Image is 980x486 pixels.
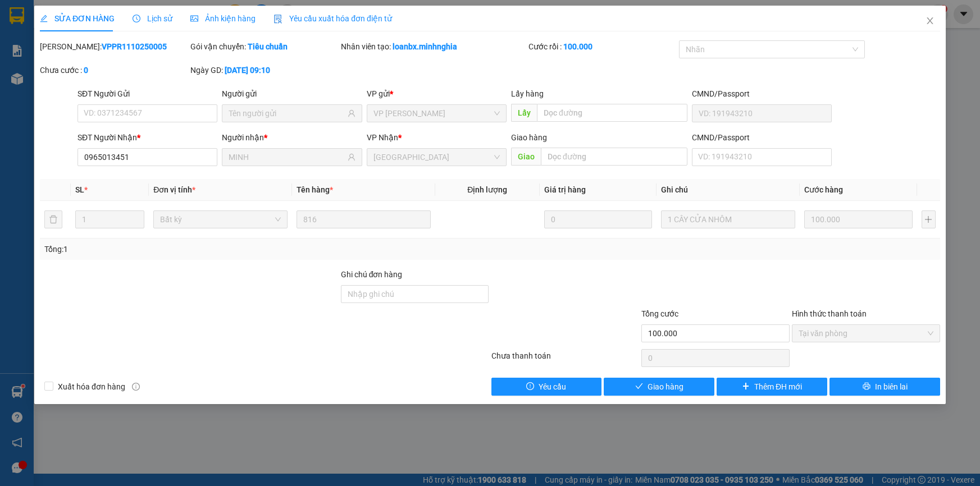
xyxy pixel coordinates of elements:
span: Tên hàng [297,185,333,194]
span: Giao hàng [648,380,683,393]
label: Hình thức thanh toán [792,309,867,318]
button: checkGiao hàng [604,378,714,396]
span: plus [742,382,750,391]
button: printerIn biên lai [829,378,940,396]
span: Tổng cước [641,309,678,318]
input: VD: 191943210 [692,104,832,122]
div: CMND/Passport [692,88,832,100]
input: Dọc đường [537,104,687,122]
input: 0 [544,210,653,228]
input: Ghi chú đơn hàng [341,285,489,303]
div: Gói vận chuyển: [190,40,339,53]
span: Giao [511,148,541,166]
span: exclamation-circle [526,382,534,391]
div: Cước rồi : [528,40,677,53]
div: Chưa thanh toán [490,350,641,369]
input: Ghi Chú [661,210,795,228]
span: edit [40,15,48,22]
div: Người gửi [222,88,362,100]
span: printer [863,382,870,391]
span: Giao hàng [511,133,547,142]
span: SỬA ĐƠN HÀNG [40,14,115,23]
div: VP gửi [367,88,507,100]
div: [PERSON_NAME]: [40,40,188,53]
span: Thêm ĐH mới [754,380,802,393]
span: VP Nhận [367,133,398,142]
b: [DATE] 09:10 [225,66,270,75]
span: Yêu cầu xuất hóa đơn điện tử [274,14,392,23]
b: Tiêu chuẩn [248,42,288,51]
th: Ghi chú [657,179,800,201]
span: Ảnh kiện hàng [190,14,256,23]
span: user [348,109,355,117]
button: Close [914,6,946,37]
span: Bất kỳ [160,211,281,228]
b: 0 [84,66,88,75]
button: exclamation-circleYêu cầu [491,378,602,396]
b: VPPR1110250005 [102,42,167,51]
input: 0 [804,210,913,228]
span: VP Phan Rí [373,105,500,122]
span: In biên lai [875,380,908,393]
span: picture [190,15,198,22]
img: icon [274,15,282,24]
button: delete [44,210,62,228]
label: Ghi chú đơn hàng [341,270,403,279]
span: Lịch sử [133,14,172,23]
span: Yêu cầu [539,380,566,393]
div: SĐT Người Gửi [78,88,217,100]
span: Lấy [511,104,537,122]
span: close [926,16,935,25]
button: plusThêm ĐH mới [717,378,827,396]
span: Cước hàng [804,185,843,194]
span: check [635,382,643,391]
b: 100.000 [563,42,592,51]
div: Người nhận [222,131,362,144]
input: VD: Bàn, Ghế [297,210,431,228]
span: Sài Gòn [373,149,500,166]
span: user [348,153,355,161]
span: SL [75,185,84,194]
span: info-circle [132,383,140,391]
div: SĐT Người Nhận [78,131,217,144]
input: Tên người gửi [229,107,345,120]
b: loanbx.minhnghia [393,42,457,51]
div: Tổng: 1 [44,243,379,255]
div: Nhân viên tạo: [341,40,527,53]
span: clock-circle [133,15,140,22]
button: plus [922,210,936,228]
input: Dọc đường [541,148,687,166]
input: Tên người nhận [229,151,345,163]
span: Lấy hàng [511,89,544,98]
span: Đơn vị tính [153,185,195,194]
div: Ngày GD: [190,64,339,76]
span: Định lượng [467,185,507,194]
span: Giá trị hàng [544,185,586,194]
div: CMND/Passport [692,131,832,144]
div: Chưa cước : [40,64,188,76]
span: Tại văn phòng [799,325,933,342]
span: Xuất hóa đơn hàng [53,380,130,393]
